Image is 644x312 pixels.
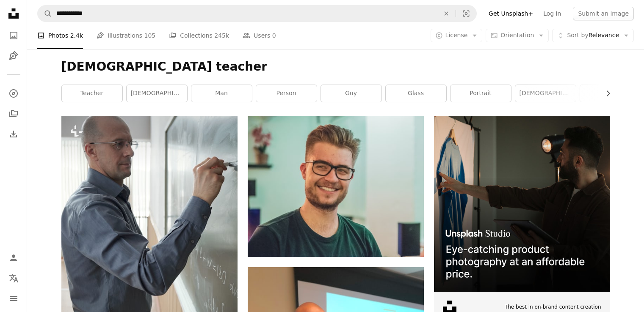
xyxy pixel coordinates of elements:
span: Orientation [500,32,534,38]
button: Visual search [456,5,476,22]
a: Download History [5,126,22,142]
a: Log in / Sign up [5,249,22,266]
span: The best in on-brand content creation [505,304,601,311]
a: Log in [538,7,566,20]
button: scroll list to the right [600,85,610,102]
a: teacher [62,85,122,102]
button: Search Unsplash [38,5,52,22]
a: Illustrations 105 [97,22,155,49]
img: man wearing green crew-neck top and eyeglasses with black frames looking at side [248,116,424,257]
button: Submit an image [573,7,634,20]
a: glass [386,85,446,102]
span: 105 [144,31,156,40]
span: Relevance [567,31,619,40]
img: file-1715714098234-25b8b4e9d8faimage [434,116,610,292]
a: Photos [5,27,22,44]
a: [DEMOGRAPHIC_DATA] [515,85,576,102]
a: face [580,85,641,102]
button: Sort byRelevance [552,29,634,42]
button: Orientation [486,29,549,42]
span: 245k [214,31,229,40]
span: 0 [272,31,276,40]
span: Sort by [567,32,588,38]
a: guy [321,85,381,102]
a: Users 0 [243,22,276,49]
button: License [431,29,483,42]
button: Language [5,270,22,287]
button: Menu [5,290,22,307]
h1: [DEMOGRAPHIC_DATA] teacher [61,59,610,74]
span: License [445,32,468,38]
a: Collections 245k [169,22,229,49]
button: Clear [437,5,456,22]
a: Get Unsplash+ [484,7,538,20]
a: man [191,85,252,102]
a: man wearing green crew-neck top and eyeglasses with black frames looking at side [248,183,424,190]
a: Mature serious professor of university standing in front of blackboard in auditorium or lecture h... [61,244,238,251]
a: Illustrations [5,47,22,64]
a: person [256,85,317,102]
a: Collections [5,105,22,122]
form: Find visuals sitewide [37,5,477,22]
a: [DEMOGRAPHIC_DATA] teacher [127,85,187,102]
a: portrait [451,85,511,102]
a: Explore [5,85,22,102]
